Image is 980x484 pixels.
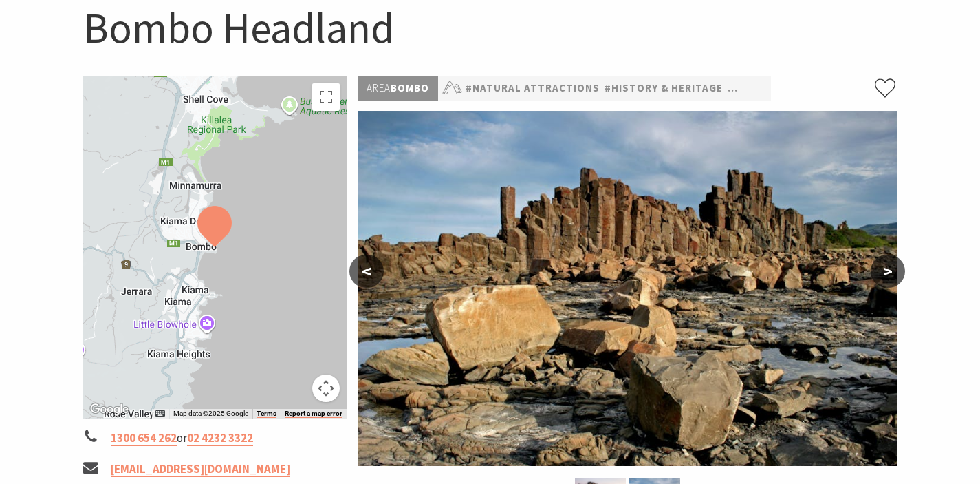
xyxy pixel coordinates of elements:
button: Map camera controls [312,375,340,402]
span: Area [367,81,391,94]
a: #History & Heritage [605,80,723,97]
a: 02 4232 3322 [187,430,253,446]
p: Bombo [358,76,438,101]
button: > [871,255,905,288]
button: Keyboard shortcuts [155,409,165,419]
a: Open this area in Google Maps (opens a new window) [87,401,132,419]
a: 1300 654 262 [111,430,177,446]
img: Bombo Quarry [358,111,897,466]
a: [EMAIL_ADDRESS][DOMAIN_NAME] [111,461,290,477]
a: Report a map error [285,410,342,418]
span: Map data ©2025 Google [173,410,248,417]
button: Toggle fullscreen view [312,83,340,111]
li: or [83,429,347,448]
button: < [349,255,384,288]
img: Google [87,401,132,419]
a: #Natural Attractions [466,80,600,97]
a: Terms (opens in new tab) [257,410,276,418]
